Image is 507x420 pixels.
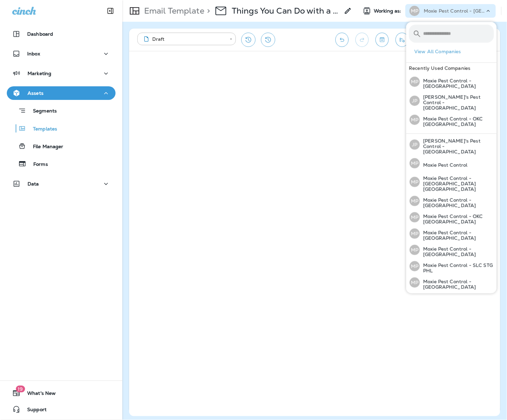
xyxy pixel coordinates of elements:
[396,33,409,47] button: Send test email
[406,226,497,242] button: MPMoxie Pest Control - [GEOGRAPHIC_DATA]
[410,261,420,272] div: MP
[406,171,497,193] button: MPMoxie Pest Control - [GEOGRAPHIC_DATA] [GEOGRAPHIC_DATA]
[7,47,116,60] button: Inbox
[7,27,116,41] button: Dashboard
[7,139,116,153] button: File Manager
[241,33,256,47] button: Restore from previous version
[7,386,116,400] button: 19What's New
[409,6,420,16] div: MP
[20,407,47,415] span: Support
[420,230,494,241] p: Moxie Pest Control - [GEOGRAPHIC_DATA]
[26,144,64,150] p: File Manager
[26,108,57,115] p: Segments
[232,6,340,16] p: Things You Can Do with a Pest-Free Home (Lead Nurturing #2)
[28,90,43,96] p: Assets
[410,96,420,106] div: JP
[7,67,116,80] button: Marketing
[410,77,420,87] div: MP
[406,112,497,128] button: MPMoxie Pest Control - OKC [GEOGRAPHIC_DATA]
[28,71,51,76] p: Marketing
[28,181,39,187] p: Data
[420,138,494,155] p: [PERSON_NAME]'s Pest Control - [GEOGRAPHIC_DATA]
[410,212,420,223] div: MP
[7,121,116,136] button: Templates
[420,214,494,225] p: Moxie Pest Control - OKC [GEOGRAPHIC_DATA]
[141,6,204,16] p: Email Template
[26,126,57,133] p: Templates
[7,403,116,416] button: Support
[424,8,485,14] p: Moxie Pest Control - [GEOGRAPHIC_DATA]
[420,94,494,111] p: [PERSON_NAME]'s Pest Control - [GEOGRAPHIC_DATA]
[420,246,494,257] p: Moxie Pest Control - [GEOGRAPHIC_DATA]
[410,115,420,125] div: MP
[406,134,497,156] button: JP[PERSON_NAME]'s Pest Control - [GEOGRAPHIC_DATA]
[420,162,468,168] p: Moxie Pest Control
[406,156,497,171] button: MPMoxie Pest Control
[420,279,494,290] p: Moxie Pest Control - [GEOGRAPHIC_DATA]
[142,36,225,42] div: Draft
[410,177,420,187] div: MP
[27,161,48,168] p: Forms
[27,51,40,56] p: Inbox
[7,86,116,100] button: Assets
[420,263,494,274] p: Moxie Pest Control - SLC STG PHL
[410,140,420,150] div: JP
[335,33,349,47] button: Undo
[20,390,56,399] span: What's New
[420,197,494,208] p: Moxie Pest Control - [GEOGRAPHIC_DATA]
[410,278,420,288] div: MP
[412,47,497,57] button: View All Companies
[406,275,497,291] button: MPMoxie Pest Control - [GEOGRAPHIC_DATA]
[101,4,120,18] button: Collapse Sidebar
[406,258,497,275] button: MPMoxie Pest Control - SLC STG PHL
[420,78,494,89] p: Moxie Pest Control - [GEOGRAPHIC_DATA]
[7,103,116,118] button: Segments
[406,74,497,90] button: MPMoxie Pest Control - [GEOGRAPHIC_DATA]
[261,33,275,47] button: View Changelog
[375,33,389,47] button: Toggle preview
[374,8,403,14] span: Working as:
[204,6,210,16] p: >
[406,63,497,74] div: Recently Used Companies
[420,176,494,192] p: Moxie Pest Control - [GEOGRAPHIC_DATA] [GEOGRAPHIC_DATA]
[406,90,497,112] button: JP[PERSON_NAME]'s Pest Control - [GEOGRAPHIC_DATA]
[406,193,497,209] button: MPMoxie Pest Control - [GEOGRAPHIC_DATA]
[410,196,420,206] div: MP
[410,245,420,255] div: MP
[7,177,116,191] button: Data
[406,242,497,258] button: MPMoxie Pest Control - [GEOGRAPHIC_DATA]
[27,31,53,37] p: Dashboard
[16,386,25,392] span: 19
[410,158,420,169] div: MP
[406,209,497,226] button: MPMoxie Pest Control - OKC [GEOGRAPHIC_DATA]
[7,157,116,171] button: Forms
[410,229,420,239] div: MP
[420,116,494,127] p: Moxie Pest Control - OKC [GEOGRAPHIC_DATA]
